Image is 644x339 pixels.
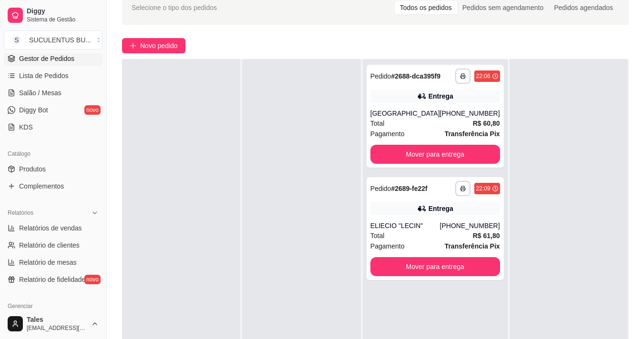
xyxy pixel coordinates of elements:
[19,122,33,132] span: KDS
[19,258,77,267] span: Relatório de mesas
[27,316,87,324] span: Tales
[27,324,87,332] span: [EMAIL_ADDRESS][DOMAIN_NAME]
[4,238,102,253] a: Relatório de clientes
[4,255,102,270] a: Relatório de mesas
[370,257,500,276] button: Mover para entrega
[370,145,500,164] button: Mover para entrega
[19,88,61,98] span: Salão / Mesas
[122,38,185,53] button: Novo pedido
[19,275,85,284] span: Relatório de fidelidade
[370,109,440,118] div: [GEOGRAPHIC_DATA]
[19,164,46,174] span: Produtos
[4,220,102,236] a: Relatórios de vendas
[19,71,69,80] span: Lista de Pedidos
[27,7,99,16] span: Diggy
[4,272,102,287] a: Relatório de fidelidadenovo
[391,185,427,192] strong: # 2689-fe22f
[12,35,21,45] span: S
[370,72,391,80] span: Pedido
[429,204,453,213] div: Entrega
[370,230,385,241] span: Total
[19,54,74,63] span: Gestor de Pedidos
[4,299,102,314] div: Gerenciar
[391,72,440,80] strong: # 2688-dca395f9
[440,221,500,230] div: [PHONE_NUMBER]
[395,1,457,14] div: Todos os pedidos
[4,4,102,27] a: DiggySistema de Gestão
[19,240,80,250] span: Relatório de clientes
[140,40,178,51] span: Novo pedido
[4,161,102,177] a: Produtos
[29,35,91,45] div: SUCULENTUS BU ...
[4,179,102,194] a: Complementos
[370,129,405,139] span: Pagamento
[445,130,500,138] strong: Transferência Pix
[19,105,48,115] span: Diggy Bot
[4,120,102,135] a: KDS
[370,185,391,192] span: Pedido
[19,181,64,191] span: Complementos
[476,185,491,192] div: 22:09
[473,120,500,127] strong: R$ 60,80
[473,232,500,239] strong: R$ 61,80
[19,223,82,233] span: Relatórios de vendas
[8,209,33,217] span: Relatórios
[4,51,102,66] a: Gestor de Pedidos
[4,68,102,83] a: Lista de Pedidos
[440,109,500,118] div: [PHONE_NUMBER]
[130,42,136,49] span: plus
[370,221,440,230] div: ELIECIO "LECIN"
[4,30,102,50] button: Select a team
[429,91,453,101] div: Entrega
[476,72,491,80] div: 22:06
[4,312,102,335] button: Tales[EMAIL_ADDRESS][DOMAIN_NAME]
[445,242,500,250] strong: Transferência Pix
[132,2,217,13] span: Selecione o tipo dos pedidos
[370,118,385,129] span: Total
[457,1,549,14] div: Pedidos sem agendamento
[549,1,618,14] div: Pedidos agendados
[4,85,102,100] a: Salão / Mesas
[4,102,102,118] a: Diggy Botnovo
[370,241,405,251] span: Pagamento
[4,146,102,161] div: Catálogo
[27,16,99,23] span: Sistema de Gestão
